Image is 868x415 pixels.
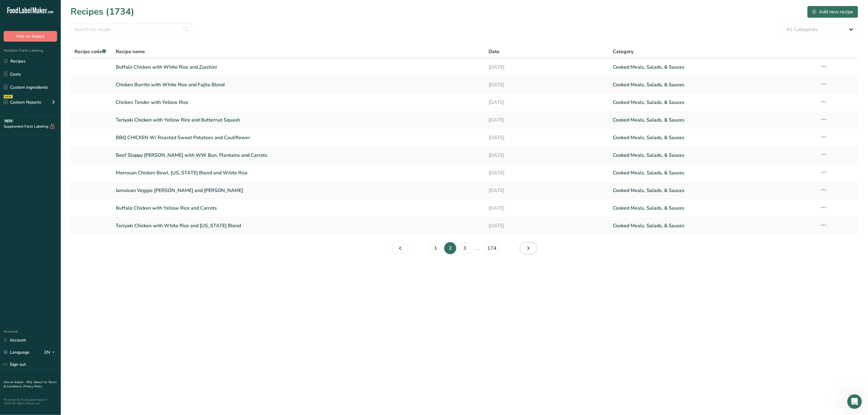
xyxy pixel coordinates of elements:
a: Cooked Meals, Salads, & Sauces [613,131,813,144]
div: Powered By FoodLabelMaker © 2025 All Rights Reserved [4,398,57,405]
iframe: Intercom live chat [847,394,862,409]
a: [DATE] [489,96,606,109]
a: Page 1. [392,242,409,254]
h1: Recipes (1734) [70,5,134,19]
button: Hire an Expert [4,31,57,42]
a: Language [4,347,29,358]
a: [DATE] [489,166,606,179]
a: [DATE] [489,202,606,214]
a: Buffalo Chicken with Yellow Rice and Carrots [116,202,481,214]
span: Category [613,48,634,55]
a: [DATE] [489,184,606,197]
a: Teriyaki Chicken with White Rice and [US_STATE] Blend [116,219,481,232]
a: Cooked Meals, Salads, & Sauces [613,184,813,197]
a: Page 174. [485,242,499,254]
a: Teriyaki Chicken with Yellow Rice and Butternut Squash [116,114,481,126]
a: Morrocan Chicken Bowl, [US_STATE] Blend and White Rice [116,166,481,179]
a: [DATE] [489,219,606,232]
button: Add new recipe [807,6,858,18]
a: [DATE] [489,61,606,74]
a: Page 1. [430,242,442,254]
a: Jamaican Veggie [PERSON_NAME] and [PERSON_NAME] [116,184,481,197]
div: EN [44,349,57,356]
a: About Us . [34,380,48,384]
a: Buffalo Chicken with White Rice and Zucchini [116,61,481,74]
a: Chicken Tender with Yellow Rice [116,96,481,109]
a: Cooked Meals, Salads, & Sauces [613,202,813,214]
a: [DATE] [489,78,606,91]
input: Search for recipe [70,23,192,36]
span: Recipe code [74,48,106,55]
a: Cooked Meals, Salads, & Sauces [613,78,813,91]
div: Custom Reports [4,99,41,105]
a: Page 3. [459,242,471,254]
a: [DATE] [489,114,606,126]
a: [DATE] [489,149,606,162]
a: Page 3. [520,242,537,254]
a: BBQ CHICKEN W/ Roasted Sweet Potatoes and Cauliflower [116,131,481,144]
span: Recipe name [116,48,145,55]
a: Beef Sloppy [PERSON_NAME] with WW Bun, Plantains and Carrots [116,149,481,162]
span: Date [489,48,500,55]
div: Add new recipe [812,8,853,15]
a: Cooked Meals, Salads, & Sauces [613,61,813,74]
a: Cooked Meals, Salads, & Sauces [613,149,813,162]
div: BETA [4,119,13,123]
a: Hire an Expert . [4,380,25,384]
a: Privacy Policy [23,384,42,389]
a: FAQ . [26,380,34,384]
div: NEW [4,95,13,98]
a: Cooked Meals, Salads, & Sauces [613,166,813,179]
a: [DATE] [489,131,606,144]
a: Terms & Conditions . [4,380,57,389]
a: Cooked Meals, Salads, & Sauces [613,114,813,126]
a: Cooked Meals, Salads, & Sauces [613,96,813,109]
a: Chicken Burrito with White Rice and Fajita Blend [116,78,481,91]
a: Cooked Meals, Salads, & Sauces [613,219,813,232]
